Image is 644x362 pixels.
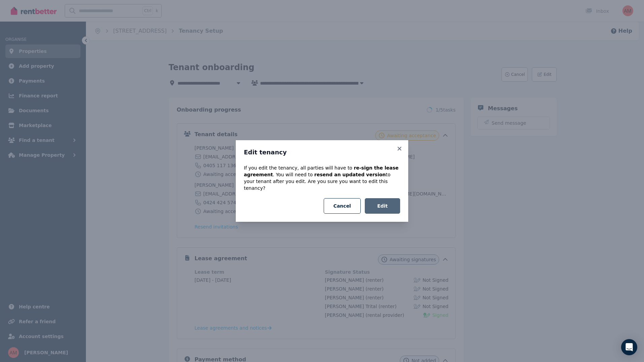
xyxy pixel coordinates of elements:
h3: Edit tenancy [244,148,400,156]
button: Cancel [324,198,361,214]
button: Edit [365,198,400,214]
div: Open Intercom Messenger [621,339,637,355]
b: resend an updated version [314,172,386,177]
p: If you edit the tenancy, all parties will have to . You will need to to your tenant after you edi... [244,164,400,191]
